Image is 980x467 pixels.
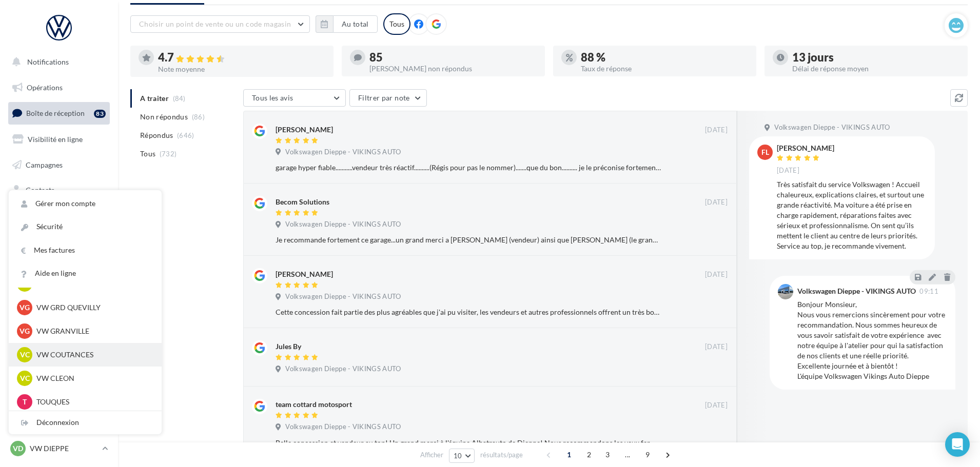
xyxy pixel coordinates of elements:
span: 3 [599,446,616,463]
span: Volkswagen Dieppe - VIKINGS AUTO [285,220,401,229]
span: résultats/page [480,450,523,460]
div: [PERSON_NAME] [276,125,333,135]
div: 13 jours [792,52,959,63]
div: Belle concession et vendeur au top! Un grand merci à l'équipe Albatrauto de Dieppe! Nous recomman... [276,438,661,448]
span: Volkswagen Dieppe - VIKINGS AUTO [285,422,401,432]
span: Contacts [26,186,54,194]
a: Gérer mon compte [9,192,162,215]
button: Au total [316,15,378,33]
span: [DATE] [705,270,728,279]
span: Volkswagen Dieppe - VIKINGS AUTO [285,292,401,301]
button: Filtrer par note [349,89,427,107]
button: Au total [333,15,378,33]
a: Mes factures [9,239,162,262]
div: Je recommande fortement ce garage...un grand merci a [PERSON_NAME] (vendeur) ainsi que [PERSON_NA... [276,235,661,245]
span: VC [20,350,30,360]
span: 10 [454,452,462,460]
div: Taux de réponse [581,65,748,72]
span: VG [19,326,30,336]
span: [DATE] [705,401,728,410]
p: VW GRANVILLE [36,326,149,336]
div: 88 % [581,52,748,63]
span: Tous les avis [252,93,293,102]
a: VD VW DIEPPE [8,439,110,458]
a: Campagnes DataOnDemand [6,290,112,320]
button: Choisir un point de vente ou un code magasin [130,15,310,33]
div: Volkswagen Dieppe - VIKINGS AUTO [797,288,916,295]
button: 10 [449,449,475,463]
span: (732) [160,150,177,158]
div: [PERSON_NAME] [777,145,834,152]
span: Fl [761,147,769,157]
div: Becom Solutions [276,197,329,207]
span: Visibilité en ligne [28,135,83,144]
a: Aide en ligne [9,262,162,285]
span: Volkswagen Dieppe - VIKINGS AUTO [774,123,890,132]
div: garage hyper fiable...........vendeur très réactif..........(Régis pour pas le nommer).......que ... [276,163,661,173]
p: VW DIEPPE [30,443,98,454]
div: team cottard motosport [276,399,352,410]
a: Sécurité [9,215,162,238]
span: 2 [581,446,597,463]
span: ... [619,446,636,463]
div: Très satisfait du service Volkswagen ! Accueil chaleureux, explications claires, et surtout une g... [777,179,927,251]
span: Opérations [27,83,63,92]
span: Afficher [420,450,443,460]
div: Déconnexion [9,411,162,434]
span: Choisir un point de vente ou un code magasin [139,19,291,28]
a: Boîte de réception83 [6,102,112,124]
span: Volkswagen Dieppe - VIKINGS AUTO [285,364,401,374]
span: VD [13,443,23,454]
span: Répondus [140,130,173,140]
span: Notifications [27,57,69,66]
span: (646) [177,131,194,139]
a: Calendrier [6,231,112,252]
span: 9 [639,446,656,463]
span: 1 [561,446,577,463]
button: Tous les avis [243,89,346,107]
p: VW CLEON [36,373,149,383]
div: Jules By [276,341,301,352]
a: Visibilité en ligne [6,129,112,150]
a: Contacts [6,179,112,201]
a: Opérations [6,77,112,98]
span: Campagnes [26,160,63,169]
div: Open Intercom Messenger [945,432,970,457]
span: Non répondus [140,112,188,122]
div: 85 [369,52,537,63]
div: Tous [383,13,410,35]
span: VC [20,373,30,383]
div: 83 [94,110,106,118]
span: [DATE] [705,342,728,352]
p: TOUQUES [36,397,149,407]
span: VG [19,302,30,313]
span: Tous [140,149,155,159]
a: PLV et print personnalisable [6,256,112,286]
a: Campagnes [6,154,112,176]
span: [DATE] [705,126,728,135]
a: Médiathèque [6,205,112,227]
span: [DATE] [705,198,728,207]
span: Volkswagen Dieppe - VIKINGS AUTO [285,148,401,157]
span: (86) [192,113,205,121]
div: 4.7 [158,52,325,64]
p: VW GRD QUEVILLY [36,302,149,313]
span: Boîte de réception [26,109,85,117]
span: T [23,397,27,407]
button: Notifications [6,51,108,73]
div: Cette concession fait partie des plus agréables que j'ai pu visiter, les vendeurs et autres profe... [276,307,661,317]
span: [DATE] [777,166,799,175]
div: Note moyenne [158,66,325,73]
div: Bonjour Monsieur, Nous vous remercions sincèrement pour votre recommandation. Nous sommes heureux... [797,299,947,381]
div: [PERSON_NAME] non répondus [369,65,537,72]
p: VW COUTANCES [36,350,149,360]
div: [PERSON_NAME] [276,269,333,279]
span: 09:11 [919,288,938,295]
div: Délai de réponse moyen [792,65,959,72]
